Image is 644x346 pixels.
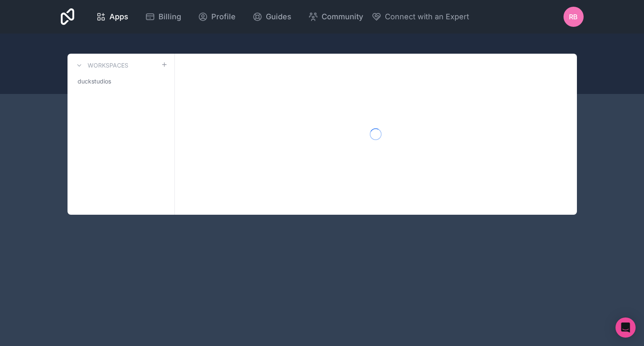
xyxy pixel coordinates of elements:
span: RB [569,12,578,22]
div: Open Intercom Messenger [615,317,636,338]
a: Billing [138,8,188,26]
button: Connect with an Expert [371,11,469,23]
span: Connect with an Expert [385,11,469,23]
a: duckstudios [74,74,168,89]
a: Apps [89,8,135,26]
a: Profile [191,8,242,26]
span: Billing [158,11,181,23]
h3: Workspaces [88,61,128,70]
a: Community [301,8,370,26]
span: Profile [211,11,236,23]
span: Community [322,11,363,23]
span: Apps [109,11,128,23]
span: Guides [266,11,291,23]
span: duckstudios [78,77,111,86]
a: Workspaces [74,60,128,70]
a: Guides [246,8,298,26]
